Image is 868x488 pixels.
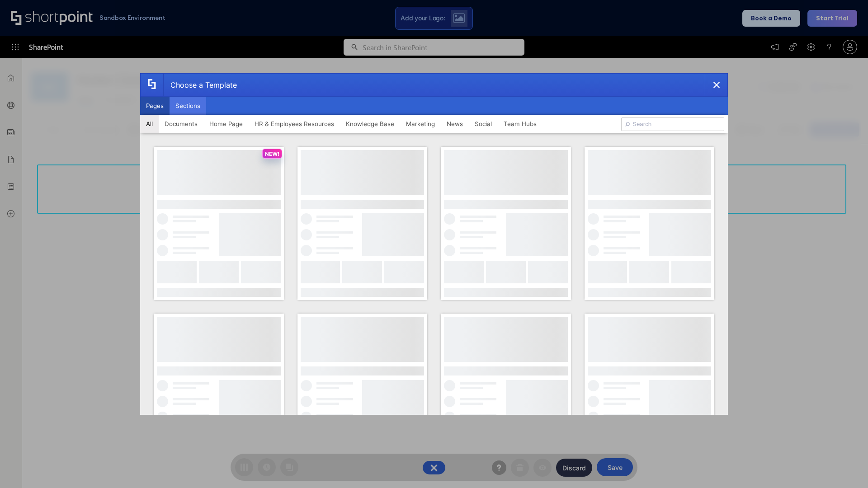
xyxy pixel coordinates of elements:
button: Sections [170,97,206,115]
button: HR & Employees Resources [249,115,340,133]
button: Pages [140,97,170,115]
button: Knowledge Base [340,115,400,133]
button: All [140,115,159,133]
button: Home Page [203,115,249,133]
button: News [441,115,469,133]
input: Search [621,117,724,131]
button: Social [469,115,498,133]
iframe: Chat Widget [823,445,868,488]
button: Documents [159,115,203,133]
div: Choose a Template [163,74,237,96]
button: Team Hubs [498,115,542,133]
button: Marketing [400,115,441,133]
p: NEW! [265,150,279,157]
div: template selector [140,73,728,415]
